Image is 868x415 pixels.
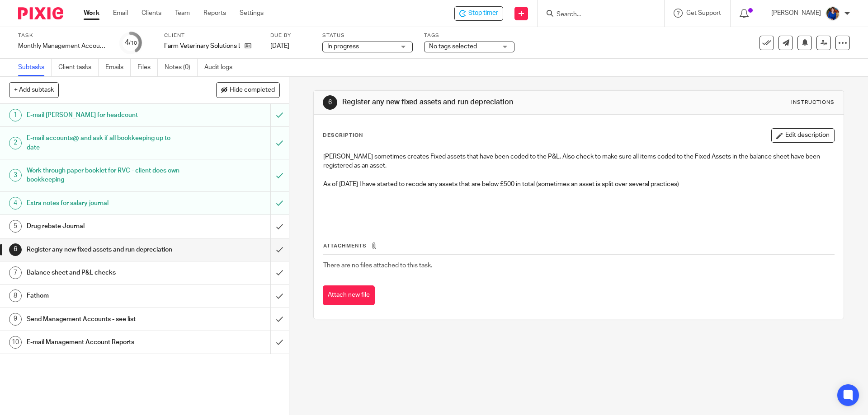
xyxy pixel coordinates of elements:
a: Reports [203,9,226,18]
p: Farm Veterinary Solutions Ltd [164,42,240,51]
span: In progress [327,43,359,50]
h1: Fathom [27,289,183,303]
h1: Balance sheet and P&L checks [27,266,183,280]
a: Subtasks [18,59,52,76]
div: 1 [9,109,22,121]
span: Hide completed [230,87,275,94]
h1: E-mail accounts@ and ask if all bookkeeping up to date [27,131,183,154]
div: 4 [125,37,137,48]
a: Files [137,59,158,76]
div: 3 [9,169,22,182]
h1: Register any new fixed assets and run depreciation [342,98,598,107]
label: Status [322,32,413,39]
div: Monthly Management Accounts - Farm Vets [18,42,108,51]
div: Farm Veterinary Solutions Ltd - Monthly Management Accounts - Farm Vets [454,6,503,21]
h1: E-mail [PERSON_NAME] for headcount [27,108,183,122]
div: 4 [9,197,22,210]
a: Emails [105,59,131,76]
span: No tags selected [429,43,477,50]
span: [DATE] [270,43,289,49]
div: 8 [9,289,22,302]
div: 2 [9,137,22,149]
button: Attach new file [323,285,375,306]
h1: Register any new fixed assets and run depreciation [27,243,183,256]
button: Hide completed [216,82,280,98]
a: Email [113,9,128,18]
p: Description [323,132,363,139]
a: Audit logs [204,59,239,76]
img: Nicole.jpeg [826,6,840,21]
input: Search [556,11,637,19]
span: Attachments [323,243,367,248]
a: Client tasks [58,59,99,76]
h1: E-mail Management Account Reports [27,336,183,349]
div: 9 [9,313,22,326]
a: Team [175,9,190,18]
p: As of [DATE] I have started to recode any assets that are below £500 in total (sometimes an asset... [323,180,834,189]
small: /10 [129,41,137,46]
span: There are no files attached to this task. [323,262,432,269]
h1: Drug rebate Journal [27,219,183,233]
h1: Work through paper booklet for RVC - client does own bookkeeping [27,164,183,187]
h1: Extra notes for salary journal [27,196,183,210]
div: Instructions [791,99,835,106]
a: Clients [142,9,161,18]
button: + Add subtask [9,82,59,98]
span: Stop timer [468,9,498,18]
div: 6 [9,243,22,256]
label: Client [164,32,259,39]
label: Due by [270,32,311,39]
a: Notes (0) [165,59,198,76]
a: Settings [240,9,264,18]
p: [PERSON_NAME] [771,9,821,18]
a: Work [84,9,99,18]
div: 6 [323,95,337,110]
button: Edit description [771,128,835,143]
p: [PERSON_NAME] sometimes creates Fixed assets that have been coded to the P&L. Also check to make ... [323,152,834,171]
div: 5 [9,220,22,233]
div: 7 [9,266,22,279]
label: Tags [424,32,514,39]
div: 10 [9,336,22,349]
label: Task [18,32,108,39]
span: Get Support [686,10,721,16]
img: Pixie [18,7,63,19]
h1: Send Management Accounts - see list [27,312,183,326]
